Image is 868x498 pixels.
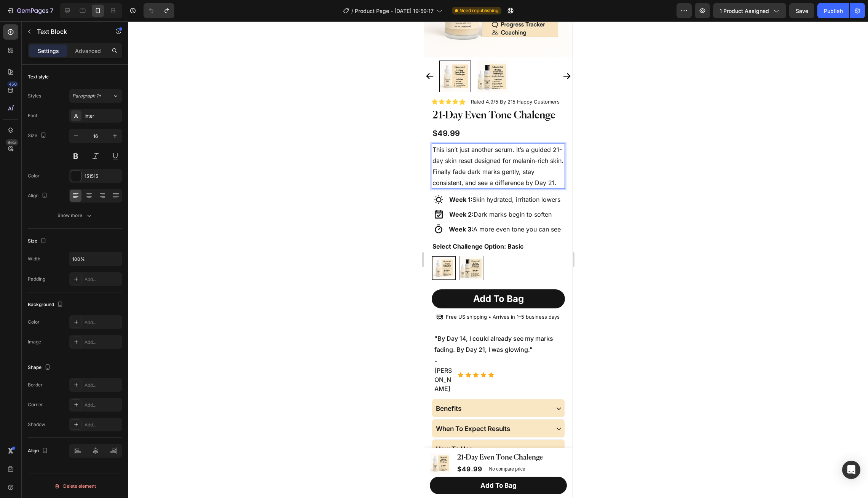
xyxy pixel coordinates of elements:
button: 1 product assigned [713,3,786,18]
div: 151515 [85,173,120,180]
span: Paragraph 1* [72,93,101,99]
p: 7 [50,6,53,15]
div: Font [28,112,37,119]
div: Add... [85,421,120,428]
span: Save [796,8,808,14]
div: Beta [6,139,18,145]
div: Width [28,255,40,262]
div: Add... [85,402,120,409]
div: Border [28,381,43,388]
div: Image [28,338,41,345]
iframe: Design area [424,21,573,498]
div: Add... [85,319,120,326]
p: Text Block [37,27,102,36]
div: Delete element [54,482,96,491]
div: Add... [85,276,120,283]
button: Publish [817,3,849,18]
span: / [351,7,353,15]
div: Show more [57,212,93,219]
div: Color [28,319,40,326]
div: Styles [28,93,41,99]
span: Product Page - [DATE] 19:59:17 [355,7,434,15]
span: Need republishing [460,7,498,14]
div: Add... [85,339,120,346]
div: Open Intercom Messenger [842,461,860,479]
button: Save [789,3,814,18]
button: Delete element [28,480,122,492]
div: Padding [28,276,45,283]
div: Color [28,172,40,179]
div: Inter [85,113,120,120]
div: Background [28,300,65,310]
button: 7 [3,3,57,18]
div: Publish [824,7,843,15]
div: Text style [28,73,49,80]
button: Paragraph 1* [69,89,122,103]
p: Settings [38,47,59,55]
div: Shape [28,362,52,373]
div: Undo/Redo [144,3,174,18]
div: Size [28,131,48,141]
div: Add... [85,382,120,389]
div: Align [28,191,49,201]
div: 450 [7,81,18,87]
input: Auto [69,252,122,266]
div: Align [28,446,49,456]
button: Show more [28,209,122,222]
div: Size [28,236,48,246]
span: 1 product assigned [720,7,769,15]
div: Corner [28,401,43,408]
div: Shadow [28,421,45,428]
p: Advanced [75,47,101,55]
